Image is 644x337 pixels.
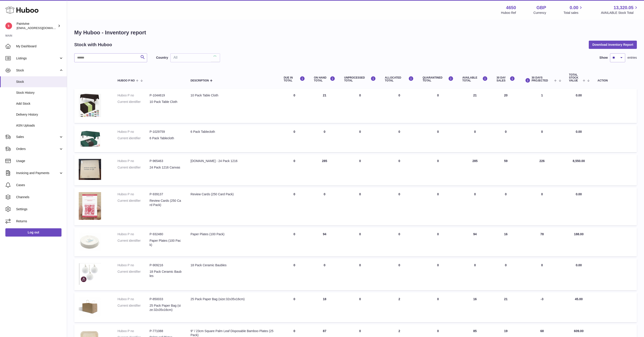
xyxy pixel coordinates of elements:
strong: 4650 [506,5,516,11]
td: 0 [279,154,309,185]
td: 94 [458,228,492,256]
td: 226 [519,154,564,185]
span: Sales [16,135,59,139]
td: 0 [279,228,309,256]
dd: P-850033 [150,297,182,301]
span: 0.00 [576,263,582,267]
dd: Review Cards (250 Card Pack) [150,199,182,207]
button: Download Inventory Report [589,41,637,49]
dt: Current identifier [117,304,149,312]
div: Review Cards (250 Card Pack) [191,192,275,196]
span: 0 [437,297,439,301]
dd: P-932480 [150,232,182,236]
span: 0 [437,94,439,97]
strong: GBP [536,5,546,11]
td: 0 [340,228,380,256]
td: 0 [492,125,520,152]
span: Add Stock [16,102,64,106]
dd: 6 Pack Tablecloth [150,136,182,140]
div: QUARANTINED Total [423,76,453,82]
span: 8,550.00 [573,159,585,163]
dd: P-1029759 [150,130,182,134]
div: [DOMAIN_NAME] - 24 Pack 1216 [191,159,275,163]
dt: Huboo P no [117,329,149,333]
dt: Huboo P no [117,130,149,134]
td: 0 [519,125,564,152]
td: 0 [340,188,380,225]
td: 0 [380,188,418,225]
td: 0 [340,293,380,322]
td: 78 [519,228,564,256]
dt: Huboo P no [117,93,149,98]
dd: Paper Plates (100 Pack) [150,239,182,247]
td: 0 [279,293,309,322]
span: 0.00 [576,192,582,196]
td: 21 [309,89,340,123]
div: Action [597,79,632,82]
a: Log out [5,228,61,236]
td: 0 [309,188,340,225]
td: 0 [279,125,309,152]
div: 10 Pack Table Cloth [191,93,275,98]
div: 6 Pack Tablecloth [191,130,275,134]
td: 59 [492,154,520,185]
label: Show [600,56,608,60]
td: 0 [309,259,340,290]
label: Country [156,56,168,60]
span: Stock [16,80,64,84]
dd: P-1044619 [150,93,182,98]
div: UNPROCESSED Total [344,76,376,82]
td: -3 [519,293,564,322]
td: 0 [340,89,380,123]
td: 0 [492,188,520,225]
td: 0 [279,188,309,225]
dt: Huboo P no [117,159,149,163]
span: Delivery History [16,112,64,117]
img: product image [79,232,101,251]
td: 0 [458,259,492,290]
h2: Stock with Huboo [74,42,112,48]
span: 30 DAYS PROJECTED [532,76,553,82]
dt: Current identifier [117,100,149,104]
td: 0 [279,89,309,123]
span: Stock [16,68,59,73]
span: 188.00 [574,232,584,236]
span: AVAILABLE Stock Total [601,11,639,15]
span: Usage [16,159,64,163]
div: 30 DAY SALES [497,76,515,82]
td: 20 [492,89,520,123]
span: Channels [16,195,64,199]
dt: Current identifier [117,199,149,207]
span: My Dashboard [16,44,64,48]
span: Huboo P no [117,79,135,82]
td: 0 [458,125,492,152]
img: euan@paintvine.co.uk [5,23,12,29]
dt: Huboo P no [117,297,149,301]
dt: Huboo P no [117,232,149,236]
td: 21 [492,293,520,322]
td: 16 [458,293,492,322]
td: 0 [340,125,380,152]
td: 18 [309,293,340,322]
img: product image [79,130,101,147]
dd: P-771088 [150,329,182,333]
td: 1 [519,89,564,123]
dt: Huboo P no [117,192,149,196]
span: 0.00 [576,130,582,133]
span: 0 [437,192,439,196]
span: 45.00 [575,297,583,301]
span: entries [627,56,637,60]
img: product image [79,297,101,317]
img: product image [79,192,101,220]
div: Huboo Ref [501,11,516,15]
span: 0 [437,232,439,236]
div: ALLOCATED Total [385,76,414,82]
span: [EMAIL_ADDRESS][DOMAIN_NAME] [17,26,66,30]
span: 13,320.05 [614,5,633,11]
dt: Current identifier [117,165,149,170]
dd: P-965463 [150,159,182,163]
img: product image [79,263,101,285]
span: Listings [16,56,59,60]
td: 0 [458,188,492,225]
td: 0 [380,154,418,185]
